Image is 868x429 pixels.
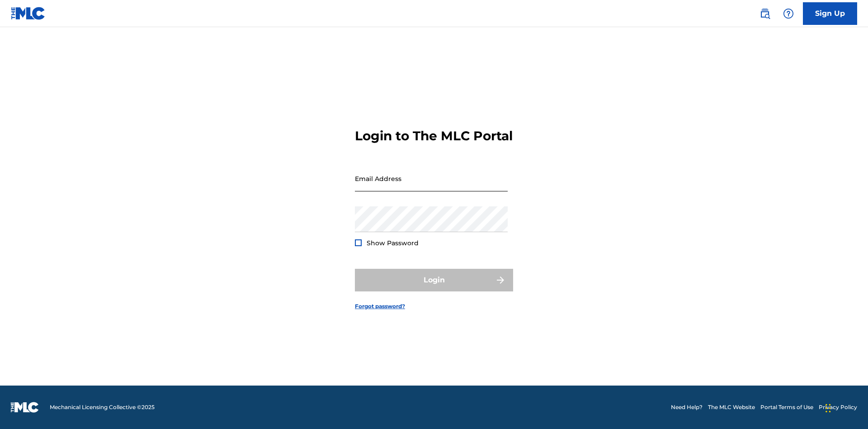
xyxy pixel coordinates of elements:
img: search [759,8,770,19]
img: MLC Logo [11,7,46,20]
a: Privacy Policy [819,403,857,411]
div: Help [779,5,797,23]
iframe: Chat Widget [823,386,868,429]
a: Need Help? [671,403,703,411]
a: Sign Up [803,2,857,25]
a: Forgot password? [355,302,405,310]
span: Mechanical Licensing Collective © 2025 [50,403,155,411]
div: Drag [826,395,831,422]
a: Public Search [756,5,774,23]
span: Show Password [367,239,419,247]
a: The MLC Website [708,403,755,411]
a: Portal Terms of Use [760,403,813,411]
h3: Login to The MLC Portal [355,128,513,144]
img: logo [11,402,39,413]
img: help [783,8,794,19]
